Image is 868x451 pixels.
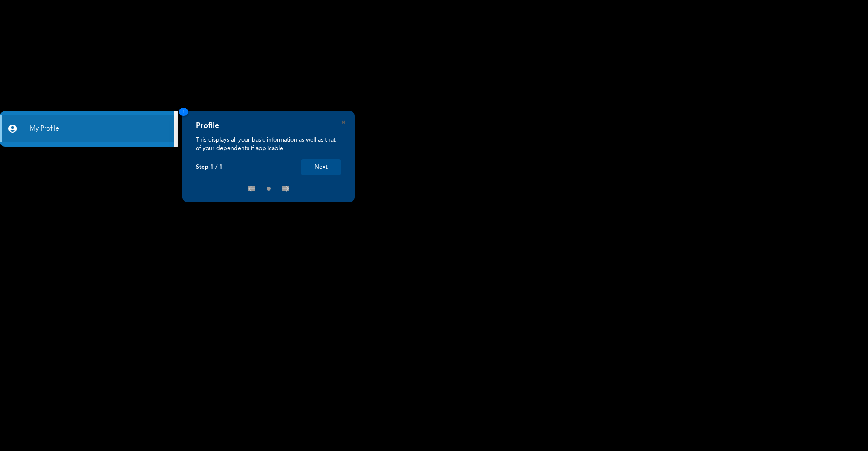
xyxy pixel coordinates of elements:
h4: Profile [196,121,219,131]
button: Close [342,120,345,124]
button: Next [301,159,341,175]
p: Step 1 / 1 [196,164,223,171]
p: This displays all your basic information as well as that of your dependents if applicable [196,136,341,153]
span: 1 [179,108,188,116]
